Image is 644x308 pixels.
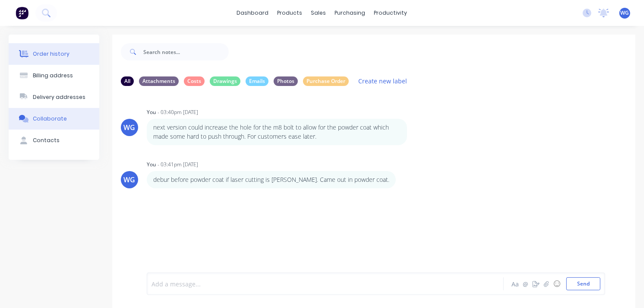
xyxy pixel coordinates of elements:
div: WG [124,122,136,133]
div: - 03:40pm [DATE] [158,108,198,116]
div: Order history [33,50,69,58]
div: You [147,161,156,168]
div: Emails [246,76,268,86]
div: You [147,108,156,116]
img: Factory [16,6,28,19]
div: sales [307,6,331,19]
p: next version could increase the hole for the m8 bolt to allow for the powder coat which made some... [153,123,401,141]
button: Collaborate [9,108,99,130]
div: Billing address [33,72,73,79]
div: Drawings [210,76,240,86]
button: @ [521,279,531,289]
input: Search notes... [143,43,229,60]
div: Collaborate [33,115,67,123]
button: Delivery addresses [9,86,99,108]
button: Order history [9,43,99,65]
button: Billing address [9,65,99,86]
button: Contacts [9,130,99,151]
div: Photos [274,76,298,86]
a: dashboard [233,6,273,19]
div: WG [124,175,136,185]
div: Contacts [33,137,60,144]
div: - 03:41pm [DATE] [158,161,198,168]
div: All [121,76,134,86]
div: Costs [184,76,205,86]
button: Create new label [354,75,412,87]
div: Purchase Order [303,76,349,86]
button: Send [566,277,600,290]
div: Attachments [139,76,179,86]
span: WG [621,9,629,17]
div: products [273,6,307,19]
div: purchasing [331,6,370,19]
p: debur before powder coat if laser cutting is [PERSON_NAME]. Came out in powder coat. [153,175,389,184]
div: productivity [370,6,412,19]
button: Aa [510,279,521,289]
button: ☺ [552,279,562,289]
div: Delivery addresses [33,93,85,101]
